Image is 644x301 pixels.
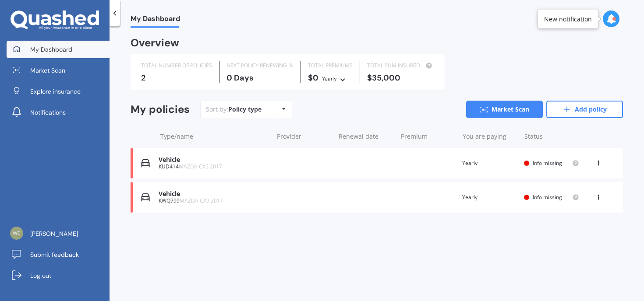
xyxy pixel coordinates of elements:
img: 8ab6bc97445a4216ae38cc1ed046a951 [10,227,23,240]
a: [PERSON_NAME] [7,225,110,242]
span: [PERSON_NAME] [30,229,78,238]
div: 0 Days [226,73,294,82]
div: TOTAL SUM INSURED [367,61,434,70]
img: Vehicle [141,159,150,168]
span: Submit feedback [30,250,79,259]
span: Log out [30,271,51,280]
div: Renewal date [339,132,393,141]
span: Info missing [533,193,562,201]
div: TOTAL NUMBER OF POLICIES [141,61,212,70]
a: Submit feedback [7,246,110,263]
div: Overview [131,38,179,47]
span: Notifications [30,108,66,117]
div: Premium [401,132,456,141]
div: Yearly [462,159,517,168]
a: Add policy [546,101,623,118]
a: Notifications [7,104,110,121]
div: My policies [131,103,190,116]
div: 2 [141,73,212,82]
a: Log out [7,267,110,284]
div: Yearly [322,74,337,83]
div: New notification [544,14,592,23]
div: Yearly [462,193,517,202]
div: Vehicle [159,190,269,198]
div: NEXT POLICY RENEWING IN [226,61,294,70]
div: Provider [277,132,332,141]
span: Explore insurance [30,87,81,96]
div: Vehicle [159,156,269,164]
span: Info missing [533,159,562,167]
div: Policy type [228,105,262,114]
div: KUD414 [159,164,269,170]
div: Type/name [160,132,270,141]
div: KWQ799 [159,198,269,204]
div: You are paying [463,132,517,141]
a: Explore insurance [7,83,110,100]
span: Market Scan [30,66,65,75]
div: Sort by: [206,105,262,114]
a: My Dashboard [7,41,110,58]
span: MAZDA CX9 2017 [180,197,223,204]
img: Vehicle [141,193,150,202]
div: Status [524,132,579,141]
a: Market Scan [466,101,543,118]
span: My Dashboard [131,14,180,26]
div: $35,000 [367,73,434,82]
div: TOTAL PREMIUMS [308,61,353,70]
span: My Dashboard [30,45,72,54]
span: MAZDA CX5 2017 [179,163,222,170]
a: Market Scan [7,62,110,79]
div: $0 [308,73,353,83]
